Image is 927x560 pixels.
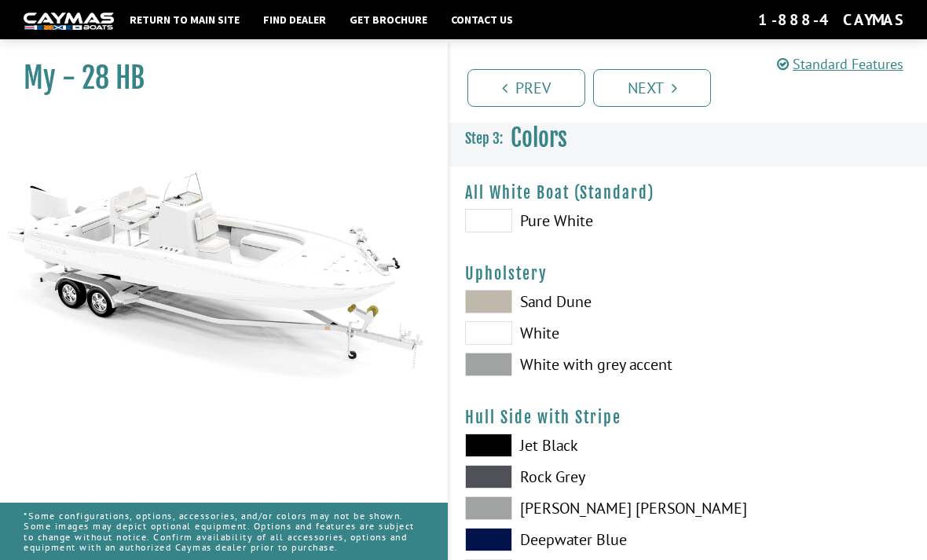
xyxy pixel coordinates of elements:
[777,55,903,73] a: Standard Features
[758,9,903,30] div: 1-888-4CAYMAS
[465,408,911,427] h4: Hull Side with Stripe
[465,264,911,284] h4: Upholstery
[342,9,435,30] a: Get Brochure
[465,209,672,232] label: Pure White
[463,67,927,107] ul: Pagination
[465,434,672,457] label: Jet Black
[24,13,114,29] img: white-logo-c9c8dbefe5ff5ceceb0f0178aa75bf4bb51f6bca0971e226c86eb53dfe498488.png
[24,503,424,560] p: *Some configurations, options, accessories, and/or colors may not be shown. Some images may depic...
[465,183,911,203] h4: All White Boat (Standard)
[465,465,672,489] label: Rock Grey
[593,69,711,107] a: Next
[465,290,672,313] label: Sand Dune
[465,321,672,345] label: White
[465,496,672,520] label: [PERSON_NAME] [PERSON_NAME]
[465,528,672,551] label: Deepwater Blue
[465,353,672,376] label: White with grey accent
[449,109,927,167] h3: Colors
[24,60,409,96] h1: My - 28 HB
[443,9,521,30] a: Contact Us
[122,9,247,30] a: Return to main site
[467,69,585,107] a: Prev
[255,9,334,30] a: Find Dealer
